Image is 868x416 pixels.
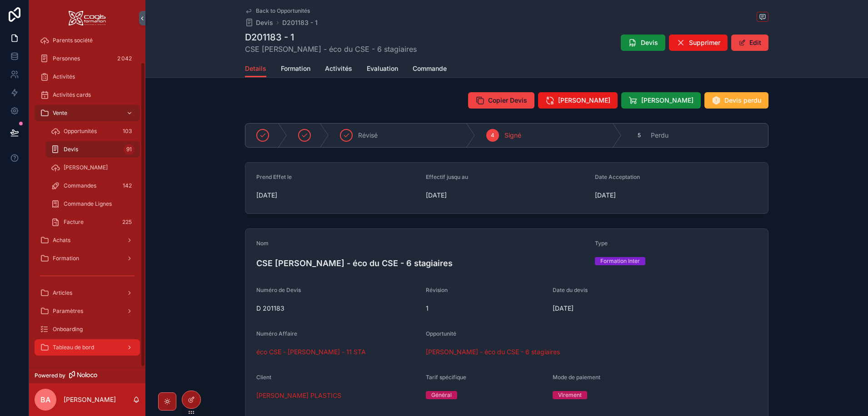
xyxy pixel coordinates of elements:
[491,132,494,139] span: 4
[245,44,417,54] span: CSE [PERSON_NAME] - éco du CSE - 6 stagiaires
[641,38,658,47] span: Devis
[413,60,447,79] a: Commande
[64,128,97,135] span: Opportunités
[115,53,135,64] div: 2 042
[29,367,145,383] a: Powered by
[45,123,140,139] a: Opportunités103
[358,131,378,140] span: Révisé
[53,109,67,117] span: Vente
[35,50,140,67] a: Personnes2 042
[468,92,534,109] button: Copier Devis
[256,7,310,15] span: Back to Opportunités
[638,132,641,139] span: 5
[256,287,301,293] span: Numéro de Devis
[120,126,135,137] div: 103
[281,60,310,79] a: Formation
[413,64,447,73] span: Commande
[426,374,466,381] span: Tarif spécifique
[53,37,93,44] span: Parents société
[245,64,266,73] span: Details
[245,7,310,15] a: Back to Opportunités
[426,347,560,357] a: [PERSON_NAME] - éco du CSE - 6 stagiaires
[64,146,78,153] span: Devis
[595,173,640,180] span: Date Acceptation
[325,60,352,79] a: Activités
[553,287,588,293] span: Date du devis
[256,374,271,381] span: Client
[669,35,728,51] button: Supprimer
[558,96,610,105] span: [PERSON_NAME]
[367,64,398,73] span: Evaluation
[488,96,527,105] span: Copier Devis
[282,18,318,27] a: D201183 - 1
[45,214,140,230] a: Facture225
[69,11,106,25] img: App logo
[256,18,273,27] span: Devis
[35,87,140,103] a: Activités cards
[325,64,352,73] span: Activités
[731,35,768,51] button: Edit
[538,92,618,109] button: [PERSON_NAME]
[45,178,140,194] a: Commandes142
[35,105,140,121] a: Vente
[256,191,419,200] span: [DATE]
[45,141,140,158] a: Devis91
[53,307,83,315] span: Paramètres
[53,55,80,62] span: Personnes
[621,35,665,51] button: Devis
[426,287,448,293] span: Révision
[245,31,417,44] h1: D201183 - 1
[281,64,310,73] span: Formation
[256,173,292,180] span: Prend Effet le
[553,374,600,381] span: Mode de paiement
[426,304,546,313] span: 1
[35,285,140,301] a: Articles
[53,255,79,262] span: Formation
[64,182,96,189] span: Commandes
[64,200,112,208] span: Commande Lignes
[245,18,273,27] a: Devis
[704,92,768,109] button: Devis perdu
[256,304,419,313] span: D 201183
[53,289,72,297] span: Articles
[256,391,341,400] a: [PERSON_NAME] PLASTICS
[245,60,266,78] a: Details
[600,257,640,265] div: Formation Inter
[35,69,140,85] a: Activités
[120,180,135,191] div: 142
[651,131,668,140] span: Perdu
[64,395,116,404] p: [PERSON_NAME]
[45,196,140,212] a: Commande Lignes
[35,232,140,248] a: Achats
[53,91,91,99] span: Activités cards
[45,159,140,176] a: [PERSON_NAME]
[621,92,701,109] button: [PERSON_NAME]
[595,240,608,247] span: Type
[35,32,140,49] a: Parents société
[53,344,94,351] span: Tableau de bord
[553,304,715,313] span: [DATE]
[53,326,83,333] span: Onboarding
[35,339,140,356] a: Tableau de bord
[256,240,269,247] span: Nom
[35,250,140,267] a: Formation
[53,73,75,80] span: Activités
[426,330,456,337] span: Opportunité
[431,391,452,399] div: Général
[64,218,84,226] span: Facture
[29,36,145,367] div: scrollable content
[256,257,588,269] h4: CSE [PERSON_NAME] - éco du CSE - 6 stagiaires
[558,391,582,399] div: Virement
[595,191,757,200] span: [DATE]
[64,164,108,171] span: [PERSON_NAME]
[426,191,588,200] span: [DATE]
[35,372,65,379] span: Powered by
[35,321,140,337] a: Onboarding
[256,347,366,357] a: éco CSE - [PERSON_NAME] - 11 STA
[124,144,135,155] div: 91
[426,173,468,180] span: Effectif jusqu au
